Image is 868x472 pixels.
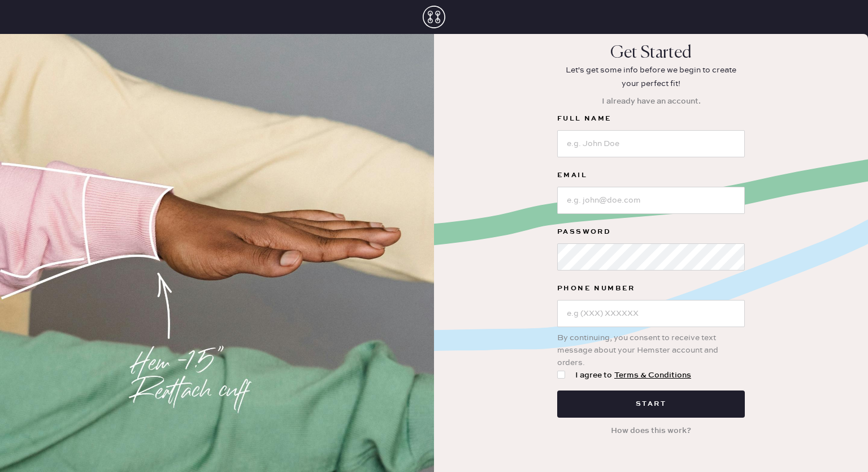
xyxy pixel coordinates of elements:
input: e.g. John Doe [557,130,745,157]
label: Phone Number [557,282,745,295]
input: e.g (XXX) XXXXXX [557,300,745,327]
p: Let's get some info before we begin to create your perfect fit! [558,63,744,91]
button: I already have an account. [595,91,708,112]
span: I agree to [575,369,691,381]
input: e.g. john@doe.com [557,187,745,214]
label: Password [557,225,745,239]
label: Full Name [557,112,745,126]
p: Get Started [610,43,692,63]
button: Start [557,391,745,418]
a: Terms & Conditions [614,370,691,380]
div: By continuing, you consent to receive text message about your Hemster account and orders. [557,327,745,369]
button: How does this work? [604,420,698,441]
label: Email [557,169,745,182]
